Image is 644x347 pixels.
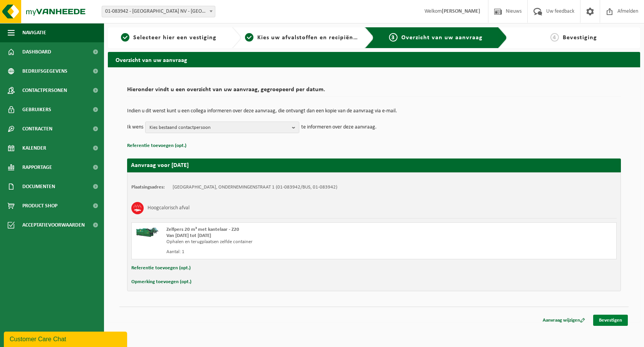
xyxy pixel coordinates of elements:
[127,87,621,97] h2: Hieronder vindt u een overzicht van uw aanvraag, gegroepeerd per datum.
[133,35,216,41] span: Selecteer hier een vestiging
[148,202,190,214] h3: Hoogcalorisch afval
[127,108,621,114] p: Indien u dit wenst kunt u een collega informeren over deze aanvraag, die ontvangt dan een kopie v...
[136,227,159,238] img: HK-XZ-20-GN-01.png
[127,141,186,151] button: Referentie toevoegen (opt.)
[131,162,189,168] strong: Aanvraag voor [DATE]
[131,263,191,273] button: Referentie toevoegen (opt.)
[127,122,143,133] p: Ik wens
[102,6,215,17] span: 01-083942 - DELIBARN VEURNE NV - VEURNE
[22,23,46,42] span: Navigatie
[166,249,405,255] div: Aantal: 1
[131,277,191,287] button: Opmerking toevoegen (opt.)
[257,35,363,41] span: Kies uw afvalstoffen en recipiënten
[22,42,51,62] span: Dashboard
[401,35,483,41] span: Overzicht van uw aanvraag
[563,35,597,41] span: Bevestiging
[166,233,211,238] strong: Van [DATE] tot [DATE]
[301,122,377,133] p: te informeren over deze aanvraag.
[537,315,591,326] a: Aanvraag wijzigen
[22,177,55,196] span: Documenten
[131,185,165,190] strong: Plaatsingsadres:
[442,8,480,14] strong: [PERSON_NAME]
[173,184,337,190] td: [GEOGRAPHIC_DATA], ONDERNEMINGENSTRAAT 1 (01-083942/BUS, 01-083942)
[22,196,57,215] span: Product Shop
[166,227,239,232] span: Zelfpers 20 m³ met kantelaar - Z20
[22,138,46,158] span: Kalender
[389,33,397,42] span: 3
[550,33,559,42] span: 4
[102,6,215,17] span: 01-083942 - DELIBARN VEURNE NV - VEURNE
[22,100,51,119] span: Gebruikers
[145,122,299,133] button: Kies bestaand contactpersoon
[22,62,67,81] span: Bedrijfsgegevens
[149,122,289,133] span: Kies bestaand contactpersoon
[245,33,253,42] span: 2
[245,33,359,42] a: 2Kies uw afvalstoffen en recipiënten
[22,119,52,138] span: Contracten
[4,330,129,347] iframe: chat widget
[108,52,640,67] h2: Overzicht van uw aanvraag
[166,239,405,245] div: Ophalen en terugplaatsen zelfde container
[22,215,85,235] span: Acceptatievoorwaarden
[112,33,226,42] a: 1Selecteer hier een vestiging
[593,315,628,326] a: Bevestigen
[22,158,52,177] span: Rapportage
[22,81,67,100] span: Contactpersonen
[121,33,129,42] span: 1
